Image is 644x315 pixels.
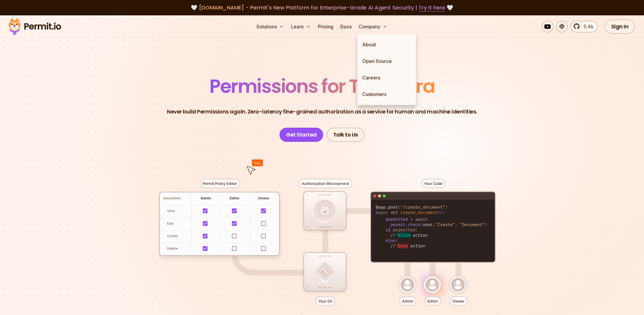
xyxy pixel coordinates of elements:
p: Never build Permissions again. Zero-latency fine-grained authorization as a service for human and... [167,108,477,116]
a: Try it here [419,4,445,12]
div: 🤍 🤍 [14,4,630,12]
a: Talk to Us [327,128,365,142]
button: Solutions [254,21,286,33]
a: Careers [357,69,416,86]
a: Sign In [605,20,635,34]
a: Docs [338,21,354,33]
button: Learn [289,21,313,33]
span: Permissions for The AI Era [209,73,435,99]
img: Permit logo [6,17,64,37]
a: 5.4k [570,21,598,33]
a: Get Started [279,128,323,142]
a: Customers [357,86,416,103]
button: Company [356,21,390,33]
a: Pricing [316,21,336,33]
a: Open Source [357,53,416,69]
span: 5.4k [580,23,593,30]
a: About [357,36,416,53]
span: [DOMAIN_NAME] - Permit's New Platform for Enterprise-Grade AI Agent Security | [199,4,445,11]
